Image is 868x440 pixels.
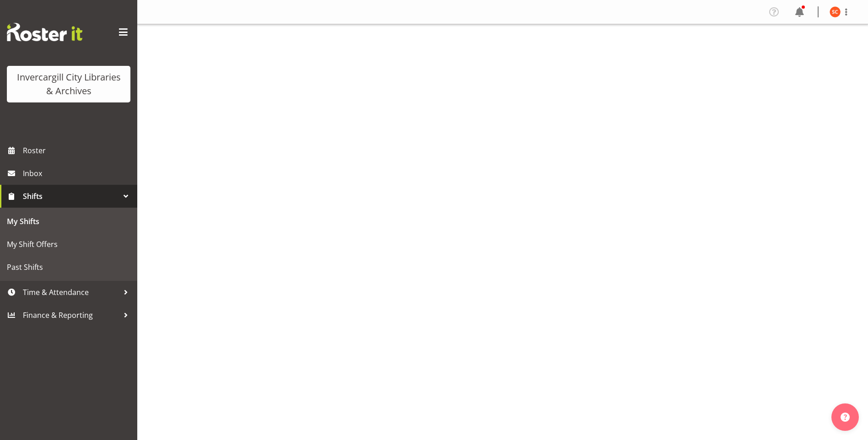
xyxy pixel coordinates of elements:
[830,6,841,17] img: serena-casey11690.jpg
[7,260,130,274] span: Past Shifts
[23,144,133,157] span: Roster
[841,413,850,422] img: help-xxl-2.png
[7,237,130,251] span: My Shift Offers
[2,256,135,279] a: Past Shifts
[23,308,119,322] span: Finance & Reporting
[16,70,121,98] div: Invercargill City Libraries & Archives
[2,233,135,256] a: My Shift Offers
[23,166,133,180] span: Inbox
[7,23,82,41] img: Rosterit website logo
[7,215,130,228] span: My Shifts
[23,189,119,203] span: Shifts
[2,210,135,233] a: My Shifts
[23,285,119,299] span: Time & Attendance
